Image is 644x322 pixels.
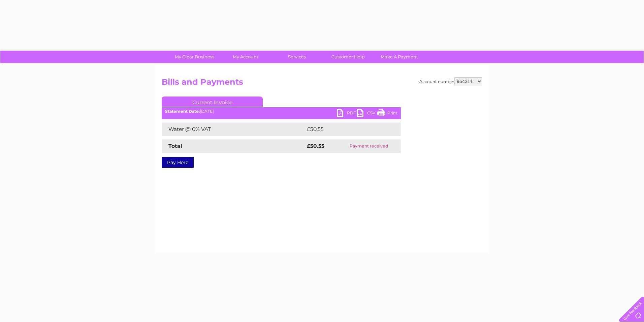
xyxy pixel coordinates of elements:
[162,157,194,168] a: Pay Here
[320,51,376,63] a: Customer Help
[165,109,200,114] b: Statement Date:
[305,123,387,136] td: £50.55
[337,139,401,153] td: Payment received
[419,77,482,85] div: Account number
[162,77,482,90] h2: Bills and Payments
[162,109,401,114] div: [DATE]
[162,123,305,136] td: Water @ 0% VAT
[168,143,182,149] strong: Total
[162,97,263,107] a: Current Invoice
[307,143,324,149] strong: £50.55
[377,109,397,119] a: Print
[218,51,273,63] a: My Account
[167,51,222,63] a: My Clear Business
[269,51,325,63] a: Services
[357,109,377,119] a: CSV
[372,51,427,63] a: Make A Payment
[337,109,357,119] a: PDF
